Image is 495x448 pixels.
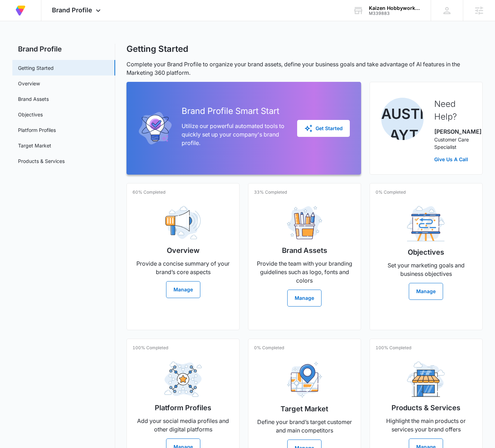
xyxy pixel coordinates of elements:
[18,64,54,72] a: Getting Started
[381,98,424,140] img: Austin Layton
[304,124,343,133] div: Get Started
[18,80,40,87] a: Overview
[369,11,420,16] div: account id
[408,247,444,258] h2: Objectives
[434,156,471,163] a: Give Us A Call
[248,183,361,330] a: 33% CompletedBrand AssetsProvide the team with your branding guidelines such as logo, fonts and c...
[409,283,443,300] button: Manage
[126,183,240,330] a: 60% CompletedOverviewProvide a concise summary of your brand’s core aspectsManage
[282,245,327,256] h2: Brand Assets
[14,4,27,17] img: Volusion
[369,5,420,11] div: account name
[254,418,355,435] p: Define your brand’s target customer and main competitors
[254,345,284,351] p: 0% Completed
[126,44,188,54] h1: Getting Started
[391,402,460,413] h2: Products & Services
[18,157,65,165] a: Products & Services
[132,345,168,351] p: 100% Completed
[12,44,115,54] h2: Brand Profile
[18,142,51,149] a: Target Market
[434,136,471,151] p: Customer Care Specialist
[376,189,406,195] p: 0% Completed
[167,245,200,256] h2: Overview
[287,290,322,307] button: Manage
[182,105,286,117] h2: Brand Profile Smart Start
[370,183,483,330] a: 0% CompletedObjectivesSet your marketing goals and business objectivesManage
[376,345,411,351] p: 100% Completed
[126,60,483,77] p: Complete your Brand Profile to organize your brand assets, define your business goals and take ad...
[52,6,92,14] span: Brand Profile
[434,127,471,136] p: [PERSON_NAME]
[132,417,234,434] p: Add your social media profiles and other digital platforms
[155,402,211,413] h2: Platform Profiles
[18,95,49,103] a: Brand Assets
[376,261,477,278] p: Set your marketing goals and business objectives
[18,111,43,118] a: Objectives
[254,189,287,195] p: 33% Completed
[18,126,56,134] a: Platform Profiles
[376,417,477,434] p: Highlight the main products or services your brand offers
[281,404,328,414] h2: Target Market
[132,259,234,276] p: Provide a concise summary of your brand’s core aspects
[254,259,355,285] p: Provide the team with your branding guidelines such as logo, fonts and colors
[166,281,200,298] button: Manage
[434,98,471,123] h2: Need Help?
[182,122,286,147] p: Utilize our powerful automated tools to quickly set up your company's brand profile.
[132,189,165,195] p: 60% Completed
[297,120,350,137] button: Get Started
